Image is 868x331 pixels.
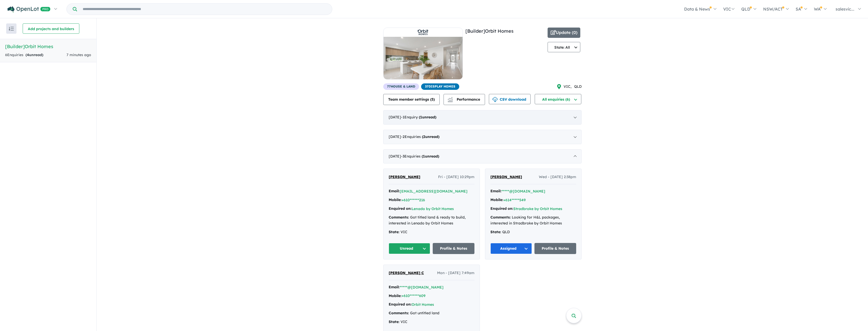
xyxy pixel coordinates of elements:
input: Try estate name, suburb, builder or developer [78,4,331,15]
strong: Comments: [490,215,511,220]
div: 6 Enquir ies [5,52,43,58]
div: VIC [389,229,474,235]
strong: State: [389,230,399,234]
span: 1 [420,115,422,119]
button: Update (0) [548,28,581,38]
button: Performance [444,94,485,105]
div: [DATE] [383,130,582,144]
span: 37 Display Homes [421,83,459,90]
span: 1 [423,154,425,159]
strong: Enquired on: [389,302,412,307]
h5: [Builder] Orbit Homes [5,43,91,50]
button: Add projects and builders [23,23,79,34]
span: [PERSON_NAME] [490,175,522,179]
strong: Enquired on: [490,206,513,211]
span: VIC , [564,84,572,90]
div: Got untitled land [389,310,474,316]
img: Openlot PRO Logo White [7,6,50,13]
strong: Email: [389,285,400,289]
span: Performance [448,97,480,102]
img: Orbit Homes [417,29,429,36]
span: 7 minutes ago [66,53,91,57]
a: Orbit HomesOrbit Homes [383,28,463,83]
span: 4 [27,53,29,57]
button: Orbit Homes [412,302,434,307]
img: bar-chart.svg [448,99,453,102]
span: [PERSON_NAME] [389,175,420,179]
span: [PERSON_NAME] C [389,271,424,275]
img: line-chart.svg [448,97,452,100]
strong: Email: [389,189,400,193]
strong: ( unread) [422,134,439,139]
img: Orbit Homes [384,37,463,79]
strong: Comments: [389,215,409,220]
button: State: All [548,42,581,52]
button: Team member settings (5) [383,94,440,105]
strong: State: [490,230,501,234]
span: Mon - [DATE] 7:49am [437,270,474,276]
strong: ( unread) [25,53,43,57]
a: [PERSON_NAME] C [389,270,424,276]
button: Assigned [490,243,532,254]
a: [PERSON_NAME] [389,174,420,180]
div: [DATE] [383,149,582,164]
div: Got titled land & ready to build, interested in Lenado by Orbit Homes [389,214,474,227]
span: 5 [431,97,433,102]
button: [EMAIL_ADDRESS][DOMAIN_NAME] [400,189,467,194]
img: download icon [492,97,498,102]
a: [Builder]Orbit Homes [465,28,514,34]
strong: Enquired on: [389,206,412,211]
a: Stradbroke by Orbit Homes [513,206,562,211]
span: 77 House & Land [383,83,419,90]
span: Wed - [DATE] 2:38pm [539,174,576,180]
span: - 1 Enquir y [401,115,436,119]
strong: Mobile: [389,293,402,298]
div: QLD [490,229,576,235]
div: [DATE] [383,110,582,125]
span: QLD [574,84,582,90]
a: Profile & Notes [433,243,474,254]
strong: ( unread) [422,154,439,159]
span: Fri - [DATE] 10:29pm [438,174,474,180]
strong: Mobile: [389,197,402,202]
span: salesvic... [836,6,854,12]
button: CSV download [489,94,531,104]
button: Lenado by Orbit Homes [412,206,454,212]
span: - 3 Enquir ies [401,154,439,159]
strong: ( unread) [419,115,436,119]
span: 2 [423,134,425,139]
a: Profile & Notes [534,243,576,254]
button: Unread [389,243,430,254]
a: [PERSON_NAME] [490,174,522,180]
div: Looking for H&L packages, interested in Stradbroke by Orbit Homes [490,214,576,227]
strong: State: [389,319,399,324]
a: Lenado by Orbit Homes [412,206,454,211]
a: Orbit Homes [412,302,434,307]
strong: Email: [490,189,501,193]
img: sort.svg [9,27,14,31]
strong: Comments: [389,311,409,315]
span: - 2 Enquir ies [401,134,439,139]
strong: Mobile: [490,197,503,202]
button: All enquiries (6) [535,94,581,104]
div: VIC [389,319,474,325]
button: Stradbroke by Orbit Homes [513,206,562,212]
